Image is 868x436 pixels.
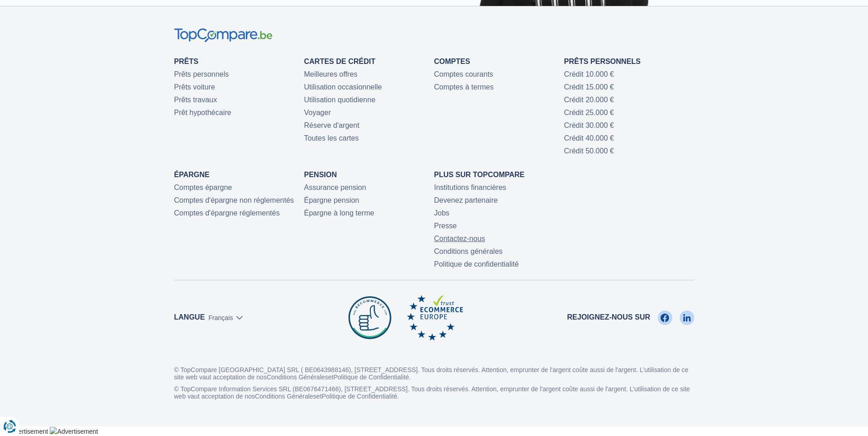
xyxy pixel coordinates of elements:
img: TopCompare [174,28,272,42]
a: Comptes d'épargne non réglementés [174,196,294,204]
a: Comptes courants [434,70,494,78]
a: Politique de Confidentialité [322,393,397,400]
a: Épargne à long terme [304,209,374,217]
a: Comptes à termes [434,83,494,91]
p: © TopCompare [GEOGRAPHIC_DATA] SRL ( BE0643988146), [STREET_ADDRESS]. Tous droits réservés. Atten... [174,359,694,381]
a: Pension [304,171,337,179]
a: Conditions Générales [255,393,317,400]
img: Ecommerce Europe TopCompare [407,295,463,341]
img: Advertisement [50,427,98,436]
a: Crédit 40.000 € [564,134,614,142]
a: Cartes de Crédit [304,58,375,65]
a: Voyager [304,109,331,116]
a: Toutes les cartes [304,134,359,142]
a: Presse [434,222,457,230]
a: Crédit 15.000 € [564,83,614,91]
a: Prêts travaux [174,96,217,104]
a: Crédit 10.000 € [564,70,614,78]
img: Facebook TopCompare [660,310,669,325]
a: Assurance pension [304,184,366,191]
a: Plus sur TopCompare [434,171,525,179]
a: Épargne pension [304,196,359,204]
a: Comptes épargne [174,184,232,191]
a: Crédit 50.000 € [564,147,614,155]
p: © TopCompare Information Services SRL (BE0676471466), [STREET_ADDRESS]. Tous droits réservés. Att... [174,385,694,400]
a: Épargne [174,171,210,179]
label: Langue [174,312,205,323]
a: Utilisation quotidienne [304,96,376,104]
a: Contactez-nous [434,235,485,242]
a: Politique de Confidentialité [333,373,409,381]
img: LinkedIn TopCompare [683,310,691,325]
a: Prêt hypothécaire [174,109,231,116]
span: Rejoignez-nous sur [567,312,650,323]
a: Conditions générales [434,247,503,255]
img: Be commerce TopCompare [347,295,393,341]
a: Comptes [434,58,470,65]
a: Comptes d'épargne réglementés [174,209,280,217]
a: Conditions Générales [267,373,328,381]
a: Devenez partenaire [434,196,498,204]
a: Institutions financières [434,184,506,191]
a: Crédit 30.000 € [564,121,614,129]
a: Crédit 25.000 € [564,109,614,116]
a: Meilleures offres [304,70,358,78]
a: Jobs [434,209,450,217]
a: Utilisation occasionnelle [304,83,382,91]
a: Prêts voiture [174,83,215,91]
a: Prêts personnels [174,70,229,78]
a: Politique de confidentialité [434,260,519,268]
a: Prêts [174,58,198,65]
a: Crédit 20.000 € [564,96,614,104]
a: Réserve d'argent [304,121,359,129]
a: Prêts personnels [564,58,641,65]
